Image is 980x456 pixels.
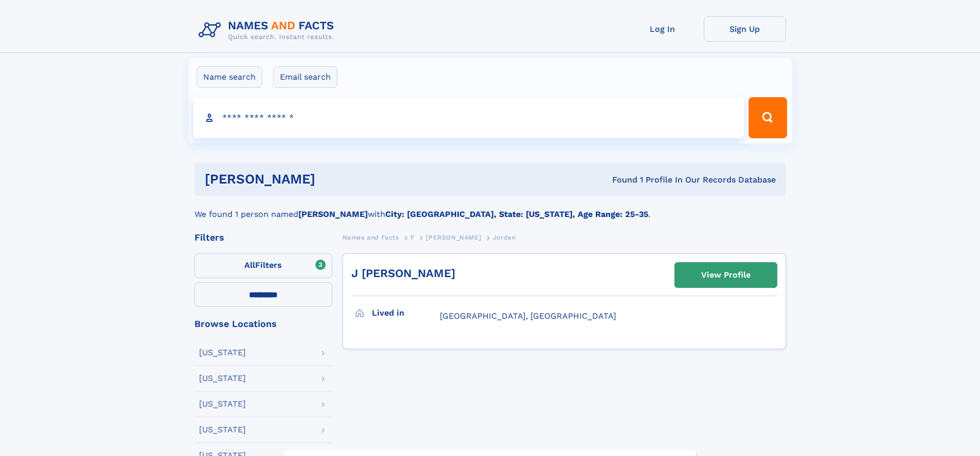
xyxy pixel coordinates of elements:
[199,349,246,357] div: [US_STATE]
[343,231,399,244] a: Names and Facts
[701,263,751,287] div: View Profile
[351,267,455,280] a: J [PERSON_NAME]
[197,66,262,88] label: Name search
[193,97,744,138] input: search input
[199,400,246,408] div: [US_STATE]
[385,209,648,219] b: City: [GEOGRAPHIC_DATA], State: [US_STATE], Age Range: 25-35
[194,16,343,44] img: Logo Names and Facts
[372,304,440,322] h3: Lived in
[298,209,368,219] b: [PERSON_NAME]
[621,16,704,42] a: Log In
[194,233,332,242] div: Filters
[704,16,786,42] a: Sign Up
[244,260,255,270] span: All
[426,234,481,241] span: [PERSON_NAME]
[199,374,246,382] div: [US_STATE]
[194,196,786,221] div: We found 1 person named with .
[199,426,246,434] div: [US_STATE]
[411,234,415,241] span: F
[749,97,787,138] button: Search Button
[675,263,777,287] a: View Profile
[440,311,616,321] span: [GEOGRAPHIC_DATA], [GEOGRAPHIC_DATA]
[194,319,332,329] div: Browse Locations
[493,234,516,241] span: Jordan
[426,231,481,244] a: [PERSON_NAME]
[273,66,337,88] label: Email search
[194,253,332,278] label: Filters
[464,174,776,186] div: Found 1 Profile In Our Records Database
[411,231,415,244] a: F
[205,173,464,186] h1: [PERSON_NAME]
